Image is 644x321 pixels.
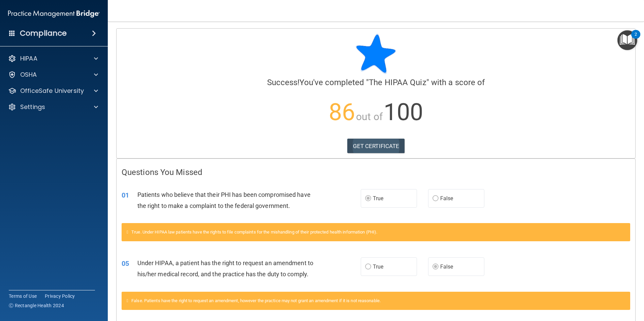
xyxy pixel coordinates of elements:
span: The HIPAA Quiz [369,78,426,87]
button: Open Resource Center, 2 new notifications [617,30,637,50]
span: Under HIPAA, a patient has the right to request an amendment to his/her medical record, and the p... [137,259,313,278]
h4: Questions You Missed [122,168,630,177]
span: False. Patients have the right to request an amendment, however the practice may not grant an ame... [131,298,381,303]
input: True [365,196,371,201]
input: True [365,264,371,270]
a: OSHA [8,71,98,79]
p: OSHA [20,71,37,79]
a: Settings [8,103,98,111]
iframe: Drift Widget Chat Controller [610,275,636,300]
span: True [373,263,383,270]
a: Privacy Policy [45,293,75,299]
a: GET CERTIFICATE [347,139,405,153]
img: blue-star-rounded.9d042014.png [356,34,396,74]
span: Patients who believe that their PHI has been compromised have the right to make a complaint to th... [137,191,311,209]
p: Settings [20,103,45,111]
span: False [440,263,453,270]
a: Terms of Use [9,293,37,299]
h4: You've completed " " with a score of [122,78,630,87]
span: out of [356,111,383,122]
span: Ⓒ Rectangle Health 2024 [9,302,64,309]
span: 100 [384,98,423,126]
span: 01 [122,191,129,199]
input: False [432,196,439,201]
span: Success! [267,78,300,87]
span: True [373,195,383,202]
a: HIPAA [8,55,98,63]
span: True. Under HIPAA law patients have the rights to file complaints for the mishandling of their pr... [131,229,377,235]
span: 86 [329,98,355,126]
a: OfficeSafe University [8,87,98,95]
p: HIPAA [20,55,37,63]
div: 2 [635,34,637,43]
p: OfficeSafe University [20,87,84,95]
img: PMB logo [8,7,100,21]
span: 05 [122,259,129,267]
span: False [440,195,453,202]
h4: Compliance [20,29,67,38]
input: False [432,264,439,270]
